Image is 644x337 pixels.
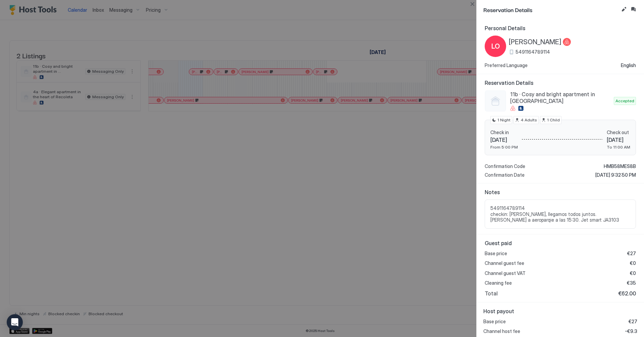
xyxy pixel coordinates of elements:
span: Cleaning fee [485,280,512,286]
span: Total [485,290,498,297]
span: Base price [485,250,507,257]
span: €27 [627,250,636,257]
span: [DATE] [607,136,630,143]
span: 1 Night [497,117,511,123]
span: 5491164789114 [516,49,550,55]
span: Preferred Language [485,62,528,68]
span: 1 Child [547,117,560,123]
span: Channel guest fee [485,260,524,266]
span: Check out [607,129,630,135]
button: Inbox [629,5,637,13]
span: HMB58MES8B [604,163,636,169]
span: Check in [490,129,518,135]
span: Channel guest VAT [485,270,526,276]
span: €62.00 [618,290,636,297]
span: €35 [627,280,636,286]
span: -€9.3 [625,328,637,334]
span: 11b · Cosy and bright apartment in [GEOGRAPHIC_DATA] [510,91,611,104]
span: Confirmation Code [485,163,525,169]
span: Reservation Details [485,79,636,86]
span: Guest paid [485,240,636,246]
span: [DATE] [490,136,518,143]
span: Channel host fee [483,328,520,334]
span: €0 [630,270,636,276]
span: Notes [485,189,636,195]
span: €0 [630,260,636,266]
span: From 5:00 PM [490,145,518,150]
button: Edit reservation [620,5,628,13]
span: €27 [629,319,637,325]
span: 4 Adults [521,117,537,123]
span: English [621,62,636,68]
span: [PERSON_NAME] [509,38,561,46]
span: Reservation Details [483,5,619,14]
span: Base price [483,319,506,325]
div: Open Intercom Messenger [7,314,23,330]
span: Personal Details [485,25,636,32]
span: [DATE] 9:32:50 PM [595,172,636,178]
span: Host payout [483,308,637,315]
span: LO [491,41,500,51]
span: 5491164789114 checkin: [PERSON_NAME], llegamos todos juntos. [PERSON_NAME] a aeroparqie a las 15:... [490,205,630,223]
span: To 11:00 AM [607,145,630,150]
span: Accepted [615,98,634,104]
span: Confirmation Date [485,172,525,178]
